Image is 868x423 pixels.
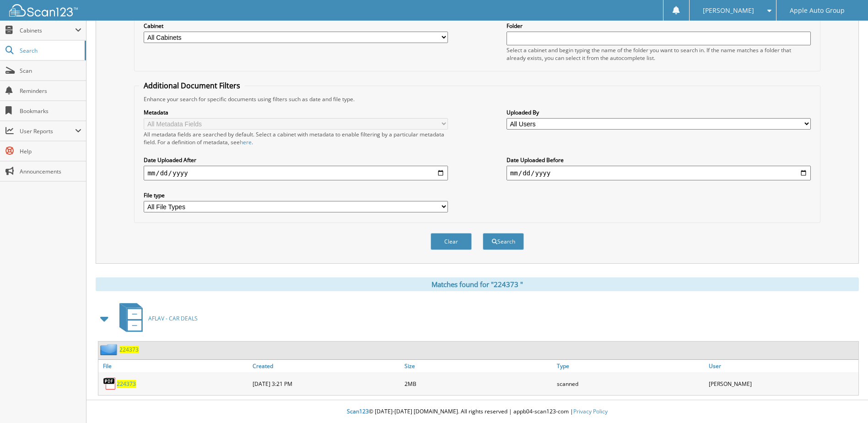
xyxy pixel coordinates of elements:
button: Search [483,233,524,250]
label: Cabinet [144,22,448,30]
span: [PERSON_NAME] [703,8,754,13]
div: Matches found for "224373 " [96,277,859,291]
div: All metadata fields are searched by default. Select a cabinet with metadata to enable filtering b... [144,130,448,146]
div: scanned [555,374,706,393]
span: Cabinets [20,27,75,34]
div: [DATE] 3:21 PM [250,374,402,393]
div: Select a cabinet and begin typing the name of the folder you want to search in. If the name match... [507,46,811,62]
a: 224373 [119,346,139,353]
a: User [706,360,858,372]
div: [PERSON_NAME] [706,374,858,393]
div: Enhance your search for specific documents using filters such as date and file type. [139,95,815,103]
span: Help [20,147,81,155]
a: Size [402,360,554,372]
button: Clear [431,233,472,250]
label: Folder [507,22,811,30]
label: Date Uploaded Before [507,156,811,164]
span: Reminders [20,87,81,95]
span: A F L A V - C A R D E A L S [148,315,198,322]
a: AFLAV - CAR DEALS [114,300,198,336]
label: Metadata [144,108,448,116]
label: File type [144,191,448,199]
div: © [DATE]-[DATE] [DOMAIN_NAME]. All rights reserved | appb04-scan123-com | [86,401,868,423]
a: Type [555,360,706,372]
img: folder2.png [100,344,119,355]
label: Uploaded By [507,108,811,116]
a: Privacy Policy [573,407,608,415]
img: scan123-logo-white.svg [9,4,78,16]
input: end [507,166,811,180]
span: Bookmarks [20,107,81,115]
legend: Additional Document Filters [139,81,245,91]
label: Date Uploaded After [144,156,448,164]
span: Scan [20,67,81,75]
span: User Reports [20,127,75,135]
a: 224373 [117,380,136,388]
span: 2 2 4 3 7 3 [119,346,139,353]
a: Created [250,360,402,372]
input: start [144,166,448,180]
span: Scan123 [347,407,369,415]
img: PDF.png [103,377,117,390]
span: Search [20,47,80,54]
a: File [98,360,250,372]
span: Announcements [20,168,81,175]
span: 2 2 4 3 7 3 [117,380,136,388]
a: here [240,138,252,146]
div: 2MB [402,374,554,393]
span: Apple Auto Group [790,8,845,13]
